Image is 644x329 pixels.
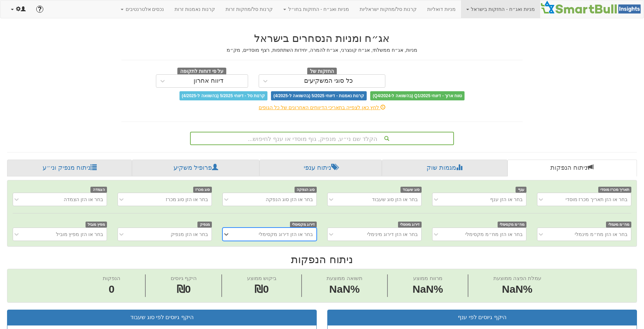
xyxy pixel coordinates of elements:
span: סוג מכרז [193,187,212,193]
div: בחר או הזן מפיץ מוביל [56,231,103,238]
div: בחר או הזן מח״מ מקסימלי [465,231,523,238]
div: בחר או הזן דירוג מקסימלי [259,231,313,238]
span: היקף גיוסים [171,275,197,281]
span: NaN% [327,282,362,297]
a: ניתוח ענפי [259,160,382,176]
span: ? [38,6,42,13]
a: קרנות נאמנות זרות [169,0,220,18]
div: בחר או הזן מח״מ מינמלי [575,231,627,238]
div: בחר או הזן דירוג מינימלי [367,231,418,238]
span: תשואה ממוצעת [327,275,362,281]
div: בחר או הזן ענף [490,196,523,203]
span: הנפקות [103,275,120,281]
h5: מניות, אג״ח ממשלתי, אג״ח קונצרני, אג״ח להמרה, יחידות השתתפות, רצף מוסדיים, מק״מ [121,48,523,53]
span: תאריך מכרז מוסדי [598,187,631,193]
a: קרנות סל/מחקות ישראליות [354,0,422,18]
span: סוג הנפקה [295,187,317,193]
h2: ניתוח הנפקות [7,254,637,265]
div: דיווח אחרון [194,77,223,85]
span: ביקוש ממוצע [247,275,277,281]
div: היקף גיוסים לפי סוג שעבוד [13,314,311,322]
span: סוג שעבוד [400,187,422,193]
a: ? [31,0,49,18]
div: בחר או הזן תאריך מכרז מוסדי [566,196,627,203]
span: 0 [103,282,120,297]
span: NaN% [412,282,443,297]
span: על פי דוחות לתקופה [177,68,226,75]
span: ענף [516,187,526,193]
span: מח״מ מקסימלי [498,222,527,228]
a: מגמות שוק [382,160,507,176]
span: ₪0 [177,283,191,295]
div: בחר או הזן סוג הנפקה [266,196,313,203]
span: NaN% [493,282,541,297]
div: היקף גיוסים לפי ענף [333,314,631,322]
span: טווח ארוך - דיווחי Q1/2025 (בהשוואה ל-Q4/2024) [370,91,465,100]
div: כל סוגי המשקיעים [304,77,353,85]
span: קרנות סל - דיווחי 5/2025 (בהשוואה ל-4/2025) [179,91,267,100]
a: פרופיל משקיע [132,160,259,176]
div: הקלד שם ני״ע, מנפיק, גוף מוסדי או ענף לחיפוש... [191,132,453,144]
div: בחר או הזן סוג מכרז [166,196,208,203]
a: קרנות סל/מחקות זרות [220,0,278,18]
span: עמלת הפצה ממוצעת [493,275,541,281]
a: נכסים אלטרנטיבים [115,0,170,18]
span: מרווח ממוצע [413,275,442,281]
span: ₪0 [254,283,269,295]
span: מח״מ מינמלי [606,222,631,228]
a: מניות דואליות [422,0,461,18]
span: קרנות נאמנות - דיווחי 5/2025 (בהשוואה ל-4/2025) [271,91,367,100]
a: מניות ואג״ח - החזקות בישראל [461,0,540,18]
a: מניות ואג״ח - החזקות בחו״ל [278,0,354,18]
span: דירוג מקסימלי [290,222,317,228]
div: בחר או הזן מנפיק [171,231,208,238]
a: ניתוח מנפיק וני״ע [7,160,132,176]
span: החזקות של [307,68,337,75]
span: מפיץ מוביל [86,222,107,228]
div: בחר או הזן סוג שעבוד [372,196,418,203]
div: בחר או הזן הצמדה [64,196,103,203]
a: ניתוח הנפקות [507,160,637,176]
span: דירוג מינימלי [398,222,422,228]
div: לחץ כאן לצפייה בתאריכי הדיווחים האחרונים של כל הגופים [116,104,528,111]
img: Smartbull [540,0,644,14]
span: הצמדה [90,187,107,193]
span: מנפיק [197,222,212,228]
h2: אג״ח ומניות הנסחרים בישראל [121,32,523,44]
